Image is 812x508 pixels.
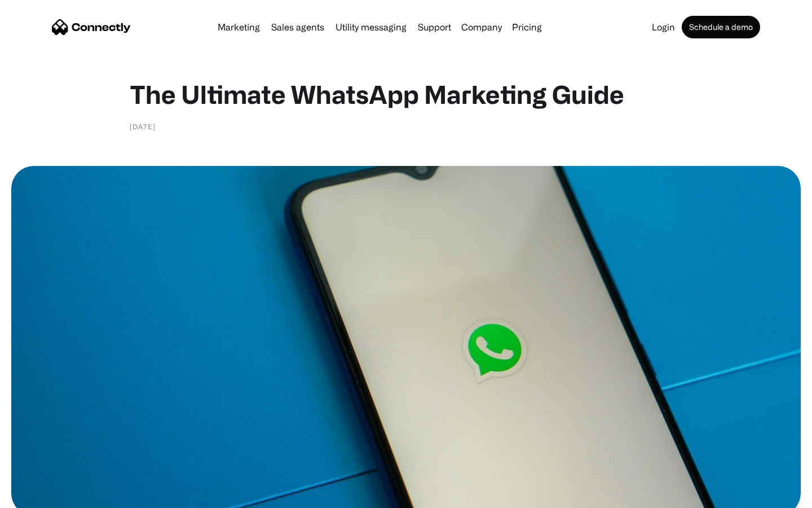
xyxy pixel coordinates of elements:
[461,19,502,35] div: Company
[267,23,329,32] a: Sales agents
[23,488,68,504] ul: Language list
[213,23,264,32] a: Marketing
[130,79,682,110] h1: The Ultimate WhatsApp Marketing Guide
[130,121,156,132] div: [DATE]
[413,23,456,32] a: Support
[331,23,411,32] a: Utility messaging
[682,16,760,38] a: Schedule a demo
[647,23,679,32] a: Login
[11,488,68,504] aside: Language selected: English
[507,23,546,32] a: Pricing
